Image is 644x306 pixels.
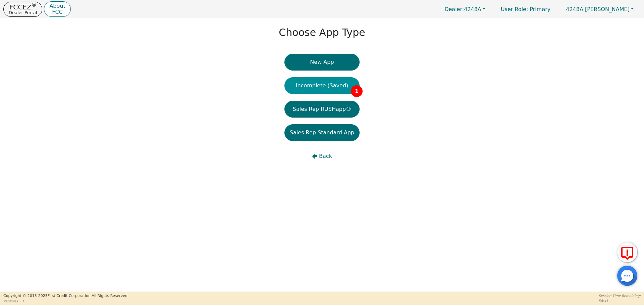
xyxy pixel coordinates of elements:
span: [PERSON_NAME] [566,6,630,12]
button: Incomplete (Saved)1 [284,77,360,94]
a: User Role: Primary [494,3,557,16]
span: Back [319,152,332,160]
p: Version 3.2.1 [3,299,128,304]
button: Sales Rep Standard App [284,124,360,141]
button: 4248A:[PERSON_NAME] [559,4,641,14]
p: Copyright © 2015- 2025 First Credit Corporation. [3,293,128,299]
h1: Choose App Type [279,27,365,39]
p: Primary [494,3,557,16]
span: Dealer: [444,6,464,12]
span: User Role : [501,6,528,12]
p: 58:41 [599,298,641,303]
span: 4248A: [566,6,585,12]
span: 4248A [444,6,481,12]
p: About [49,3,65,9]
button: Back [284,148,360,165]
p: Session Time Remaining: [599,293,641,298]
button: FCCEZ®Dealer Portal [3,2,42,17]
button: AboutFCC [44,1,70,17]
p: FCC [49,9,65,15]
button: Sales Rep RUSHapp® [284,101,360,118]
p: Dealer Portal [9,10,37,15]
sup: ® [32,2,37,8]
button: Report Error to FCC [617,242,637,262]
p: FCCEZ [9,4,37,10]
span: 1 [351,85,363,97]
button: New App [284,54,360,71]
span: All Rights Reserved. [92,294,128,298]
button: Dealer:4248A [437,4,492,14]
